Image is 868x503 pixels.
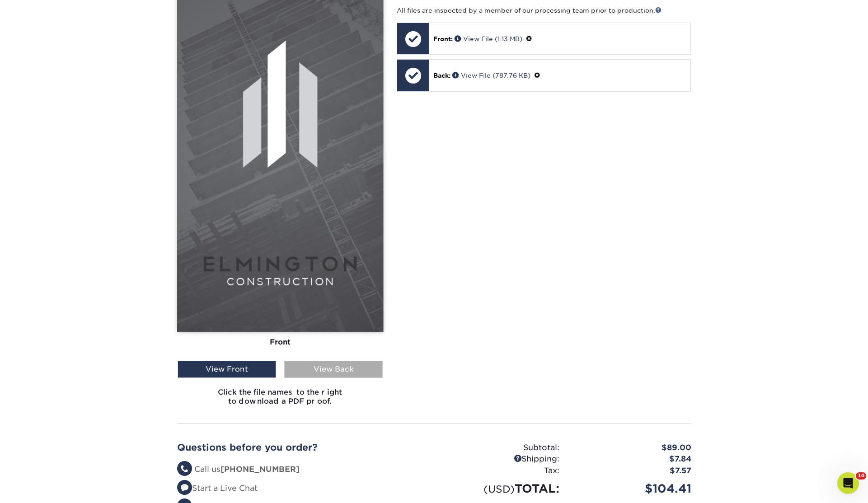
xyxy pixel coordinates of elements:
[452,72,530,79] a: View File (787.76 KB)
[221,465,300,474] strong: [PHONE_NUMBER]
[434,465,566,477] div: Tax:
[177,332,384,352] div: Front
[566,465,698,477] div: $7.57
[566,480,698,497] div: $104.41
[566,453,698,465] div: $7.84
[177,464,427,475] li: Call us
[566,442,698,454] div: $89.00
[455,35,522,42] a: View File (1.13 MB)
[837,472,859,494] iframe: Intercom live chat
[284,361,383,378] div: View Back
[178,361,276,378] div: View Front
[177,388,384,412] h6: Click the file names to the right to download a PDF proof.
[433,72,450,79] span: Back:
[434,480,566,497] div: TOTAL:
[177,442,427,453] h2: Questions before you order?
[856,472,866,480] span: 10
[434,453,566,465] div: Shipping:
[433,35,453,42] span: Front:
[397,6,691,15] p: All files are inspected by a member of our processing team prior to production.
[483,483,515,495] small: (USD)
[177,484,258,493] a: Start a Live Chat
[434,442,566,454] div: Subtotal:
